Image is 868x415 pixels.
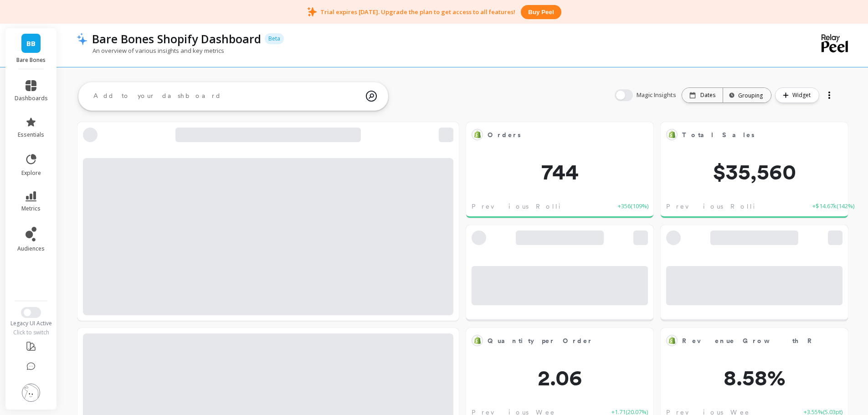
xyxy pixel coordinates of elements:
[5,329,57,336] div: Click to switch
[22,384,40,402] img: profile picture
[666,202,812,211] span: Previous Rolling 7-day
[521,5,561,19] button: Buy peel
[15,56,48,64] p: Bare Bones
[488,130,521,140] span: Orders
[731,91,763,100] div: Grouping
[661,161,848,183] span: $35,560
[618,202,648,211] span: +356 ( 109% )
[812,202,854,211] span: +$14.67k ( 142% )
[21,205,41,212] span: metrics
[92,31,261,46] p: Bare Bones Shopify Dashboard
[21,307,41,318] button: Switch to New UI
[5,320,57,327] div: Legacy UI Active
[77,32,87,45] img: header icon
[17,245,45,252] span: audiences
[700,92,715,99] p: Dates
[775,87,819,103] button: Widget
[466,161,653,183] span: 744
[637,91,678,100] span: Magic Insights
[682,130,755,140] span: Total Sales
[488,336,593,346] span: Quantity per Order
[682,334,813,347] span: Revenue Growth Rate
[366,84,377,108] img: magic search icon
[466,367,653,389] span: 2.06
[21,169,41,177] span: explore
[682,336,836,346] span: Revenue Growth Rate
[15,95,48,102] span: dashboards
[661,367,848,389] span: 8.58%
[488,334,619,347] span: Quantity per Order
[488,128,619,141] span: Orders
[265,33,284,44] p: Beta
[320,8,515,16] p: Trial expires [DATE]. Upgrade the plan to get access to all features!
[18,131,44,138] span: essentials
[682,128,813,141] span: Total Sales
[26,38,36,49] span: BB
[77,46,224,55] p: An overview of various insights and key metrics
[792,91,813,100] span: Widget
[472,202,618,211] span: Previous Rolling 7-day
